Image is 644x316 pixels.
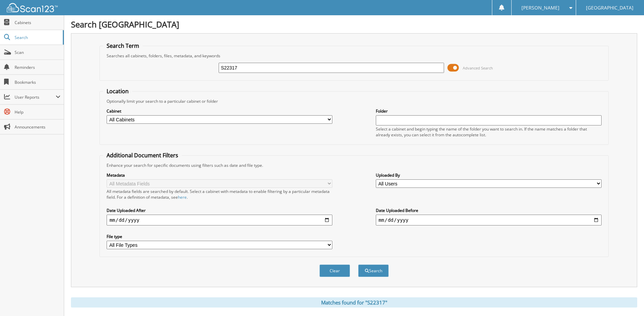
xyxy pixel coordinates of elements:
span: Reminders [15,64,60,70]
legend: Search Term [103,42,143,50]
h1: Search [GEOGRAPHIC_DATA] [71,19,637,30]
div: Optionally limit your search to a particular cabinet or folder [103,98,605,104]
span: Search [15,35,59,40]
div: Select a cabinet and begin typing the name of the folder you want to search in. If the name match... [376,126,602,138]
span: Help [15,109,60,115]
div: Enhance your search for specific documents using filters such as date and file type. [103,162,605,168]
span: Cabinets [15,20,60,25]
div: All metadata fields are searched by default. Select a cabinet with metadata to enable filtering b... [107,189,332,200]
input: end [376,215,602,225]
div: Matches found for "S22317" [71,297,637,308]
span: Advanced Search [463,65,493,71]
legend: Location [103,87,132,95]
label: Uploaded By [376,172,602,178]
span: User Reports [15,94,56,100]
img: scan123-logo-white.svg [7,3,58,12]
span: Scan [15,50,60,55]
label: Date Uploaded After [107,208,332,213]
a: here [178,194,187,200]
input: start [107,215,332,225]
button: Clear [319,264,350,277]
button: Search [358,264,389,277]
span: [GEOGRAPHIC_DATA] [586,6,633,10]
div: Searches all cabinets, folders, files, metadata, and keywords [103,53,605,59]
label: Folder [376,108,602,114]
span: Bookmarks [15,79,60,85]
label: Cabinet [107,108,332,114]
span: Announcements [15,124,60,130]
label: File type [107,234,332,239]
label: Metadata [107,172,332,178]
legend: Additional Document Filters [103,152,182,159]
label: Date Uploaded Before [376,208,602,213]
span: [PERSON_NAME] [521,6,559,10]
